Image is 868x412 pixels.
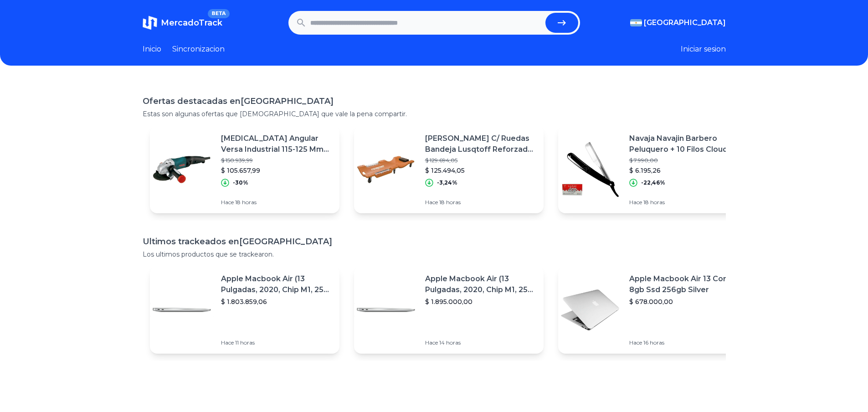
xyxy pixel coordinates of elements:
a: Featured imageApple Macbook Air (13 Pulgadas, 2020, Chip M1, 256 Gb De Ssd, 8 Gb De Ram) - Plata$... [150,266,339,354]
p: $ 129.694,05 [425,157,536,164]
p: Hace 18 horas [221,199,332,206]
p: Los ultimos productos que se trackearon. [143,250,726,259]
span: BETA [208,9,229,18]
h1: Ofertas destacadas en [GEOGRAPHIC_DATA] [143,95,726,108]
h1: Ultimos trackeados en [GEOGRAPHIC_DATA] [143,235,726,248]
a: Featured image[PERSON_NAME] C/ Ruedas Bandeja Lusqtoff Reforzada Lca40$ 129.694,05$ 125.494,05-3,... [354,126,544,213]
img: Featured image [558,138,622,201]
p: $ 1.803.859,06 [221,297,332,306]
button: [GEOGRAPHIC_DATA] [630,17,726,28]
button: Iniciar sesion [681,44,726,55]
a: Featured imageApple Macbook Air (13 Pulgadas, 2020, Chip M1, 256 Gb De Ssd, 8 Gb De Ram) - Plata$... [354,266,544,354]
p: Hace 14 horas [425,339,536,346]
p: $ 6.195,26 [629,166,740,175]
span: [GEOGRAPHIC_DATA] [644,17,726,28]
p: Apple Macbook Air 13 Core I5 8gb Ssd 256gb Silver [629,273,740,295]
a: Featured imageNavaja Navajin Barbero Peluquero + 10 Filos Cloud$ 7.990,00$ 6.195,26-22,46%Hace 18... [558,126,748,213]
img: Featured image [354,278,418,342]
span: MercadoTrack [161,18,222,28]
p: -30% [233,179,248,186]
p: [PERSON_NAME] C/ Ruedas Bandeja Lusqtoff Reforzada Lca40 [425,133,536,155]
p: $ 125.494,05 [425,166,536,175]
p: -22,46% [641,179,665,186]
img: Featured image [354,138,418,201]
a: Featured image[MEDICAL_DATA] Angular Versa Industrial 115-125 Mm 1200 W Eje M-1$ 150.939,99$ 105.... [150,126,339,213]
img: Argentina [630,19,642,26]
p: $ 7.990,00 [629,157,740,164]
p: -3,24% [437,179,457,186]
p: Hace 18 horas [629,199,740,206]
p: $ 105.657,99 [221,166,332,175]
a: Featured imageApple Macbook Air 13 Core I5 8gb Ssd 256gb Silver$ 678.000,00Hace 16 horas [558,266,748,354]
p: Navaja Navajin Barbero Peluquero + 10 Filos Cloud [629,133,740,155]
img: Featured image [558,278,622,342]
p: $ 1.895.000,00 [425,297,536,306]
p: Estas son algunas ofertas que [DEMOGRAPHIC_DATA] que vale la pena compartir. [143,109,726,118]
p: Apple Macbook Air (13 Pulgadas, 2020, Chip M1, 256 Gb De Ssd, 8 Gb De Ram) - Plata [425,273,536,295]
p: [MEDICAL_DATA] Angular Versa Industrial 115-125 Mm 1200 W Eje M-1 [221,133,332,155]
p: Hace 16 horas [629,339,740,346]
p: Hace 11 horas [221,339,332,346]
a: MercadoTrackBETA [143,15,222,30]
img: Featured image [150,278,214,342]
p: Hace 18 horas [425,199,536,206]
p: $ 678.000,00 [629,297,740,306]
img: Featured image [150,138,214,201]
p: $ 150.939,99 [221,157,332,164]
img: MercadoTrack [143,15,157,30]
a: Inicio [143,44,161,55]
a: Sincronizacion [172,44,225,55]
p: Apple Macbook Air (13 Pulgadas, 2020, Chip M1, 256 Gb De Ssd, 8 Gb De Ram) - Plata [221,273,332,295]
